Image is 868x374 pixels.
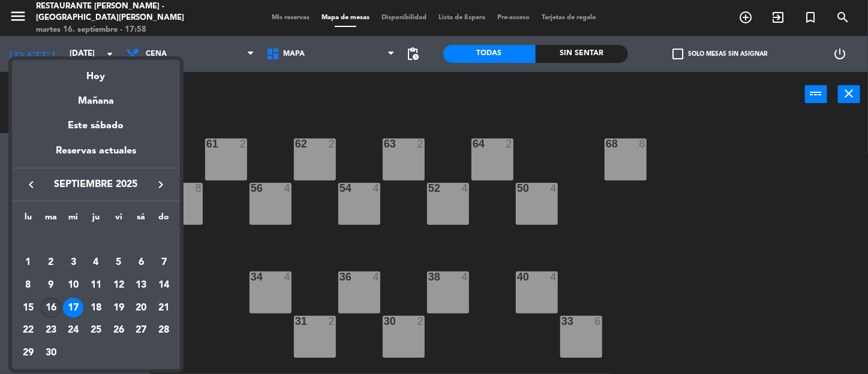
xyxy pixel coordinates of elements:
[86,275,106,295] div: 11
[152,210,175,229] th: domingo
[20,177,42,192] button: keyboard_arrow_left
[152,274,175,297] td: 14 de septiembre de 2025
[154,298,174,318] div: 21
[17,274,40,297] td: 8 de septiembre de 2025
[12,60,180,85] div: Hoy
[107,297,130,319] td: 19 de septiembre de 2025
[62,319,85,342] td: 24 de septiembre de 2025
[62,210,85,229] th: miércoles
[109,252,129,273] div: 5
[40,342,62,364] td: 30 de septiembre de 2025
[41,320,61,340] div: 23
[12,109,180,143] div: Este sábado
[17,319,40,342] td: 22 de septiembre de 2025
[12,85,180,109] div: Mañana
[41,275,61,295] div: 9
[150,177,172,192] button: keyboard_arrow_right
[63,252,83,273] div: 3
[86,320,106,340] div: 25
[107,210,130,229] th: viernes
[109,320,129,340] div: 26
[154,320,174,340] div: 28
[62,274,85,297] td: 10 de septiembre de 2025
[131,320,151,340] div: 27
[40,274,62,297] td: 9 de septiembre de 2025
[85,297,107,319] td: 18 de septiembre de 2025
[109,298,129,318] div: 19
[107,319,130,342] td: 26 de septiembre de 2025
[109,275,129,295] div: 12
[63,298,83,318] div: 17
[63,275,83,295] div: 10
[62,297,85,319] td: 17 de septiembre de 2025
[131,275,151,295] div: 13
[86,298,106,318] div: 18
[85,319,107,342] td: 25 de septiembre de 2025
[18,320,38,340] div: 22
[40,210,62,229] th: martes
[130,319,153,342] td: 27 de septiembre de 2025
[152,297,175,319] td: 21 de septiembre de 2025
[154,252,174,273] div: 7
[41,343,61,363] div: 30
[40,319,62,342] td: 23 de septiembre de 2025
[40,251,62,274] td: 2 de septiembre de 2025
[85,274,107,297] td: 11 de septiembre de 2025
[130,251,153,274] td: 6 de septiembre de 2025
[18,298,38,318] div: 15
[131,252,151,273] div: 6
[18,275,38,295] div: 8
[152,319,175,342] td: 28 de septiembre de 2025
[40,297,62,319] td: 16 de septiembre de 2025
[12,143,180,168] div: Reservas actuales
[130,297,153,319] td: 20 de septiembre de 2025
[63,320,83,340] div: 24
[17,297,40,319] td: 15 de septiembre de 2025
[85,210,107,229] th: jueves
[130,210,153,229] th: sábado
[17,251,40,274] td: 1 de septiembre de 2025
[154,275,174,295] div: 14
[62,251,85,274] td: 3 de septiembre de 2025
[86,252,106,273] div: 4
[130,274,153,297] td: 13 de septiembre de 2025
[85,251,107,274] td: 4 de septiembre de 2025
[17,229,175,252] td: SEP.
[18,252,38,273] div: 1
[131,298,151,318] div: 20
[107,251,130,274] td: 5 de septiembre de 2025
[17,342,40,364] td: 29 de septiembre de 2025
[154,177,168,192] i: keyboard_arrow_right
[42,177,150,192] span: septiembre 2025
[41,298,61,318] div: 16
[18,343,38,363] div: 29
[107,274,130,297] td: 12 de septiembre de 2025
[152,251,175,274] td: 7 de septiembre de 2025
[24,177,38,192] i: keyboard_arrow_left
[17,210,40,229] th: lunes
[41,252,61,273] div: 2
